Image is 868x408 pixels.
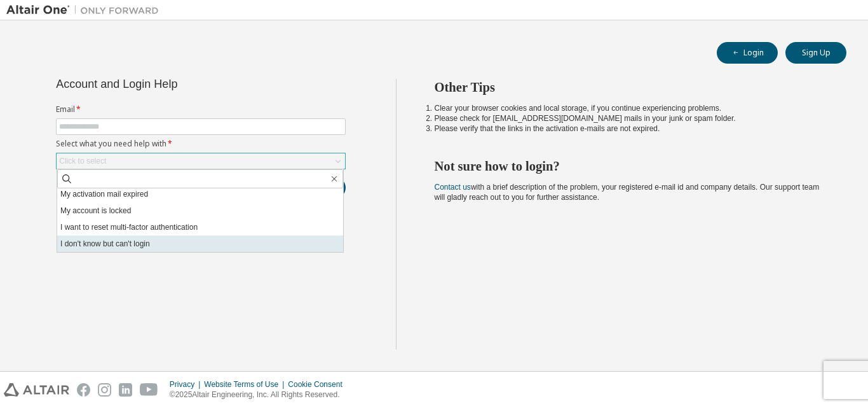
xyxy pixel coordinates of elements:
h2: Other Tips [435,79,824,95]
div: Click to select [57,153,345,169]
button: Login [717,42,778,64]
div: Account and Login Help [56,79,288,89]
button: Sign Up [785,42,846,64]
h2: Not sure how to login? [435,158,824,174]
div: Click to select [59,156,106,166]
li: My activation mail expired [57,186,343,202]
p: © 2025 Altair Engineering, Inc. All Rights Reserved. [170,390,350,400]
span: with a brief description of the problem, your registered e-mail id and company details. Our suppo... [435,183,820,202]
img: linkedin.svg [119,383,132,397]
label: Select what you need help with [56,139,346,149]
a: Contact us [435,183,471,192]
div: Cookie Consent [288,379,349,390]
div: Privacy [170,379,204,390]
img: youtube.svg [140,383,158,397]
img: Altair One [6,4,165,17]
img: facebook.svg [77,383,90,397]
label: Email [56,104,346,115]
img: instagram.svg [98,383,111,397]
div: Website Terms of Use [204,379,288,390]
li: Clear your browser cookies and local storage, if you continue experiencing problems. [435,103,824,113]
li: Please verify that the links in the activation e-mails are not expired. [435,123,824,134]
img: altair_logo.svg [4,383,69,397]
li: Please check for [EMAIL_ADDRESS][DOMAIN_NAME] mails in your junk or spam folder. [435,113,824,123]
